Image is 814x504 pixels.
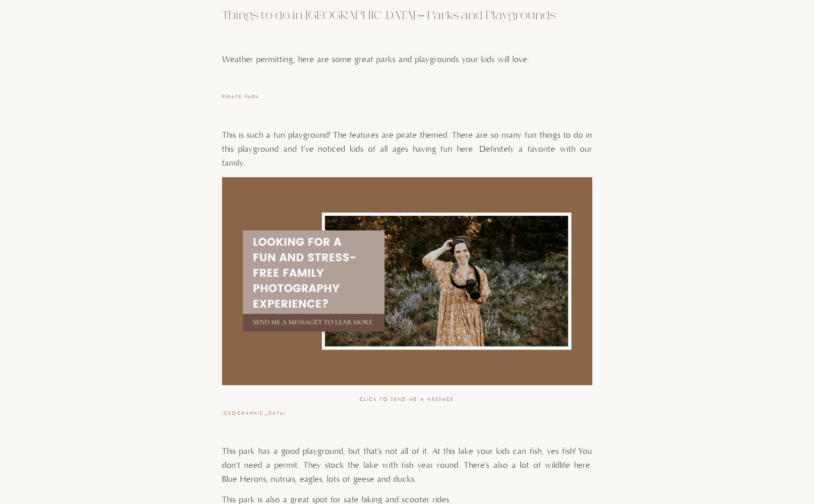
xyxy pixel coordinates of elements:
[222,94,260,100] span: Pirate Park
[222,446,592,485] span: This park has a good playground, but that’s not all of it. At this lake your kids can fish, yes f...
[222,9,556,21] span: Things to do in [GEOGRAPHIC_DATA] – Parks and Playgrounds
[222,55,529,65] span: Weather permitting, here are some great parks and playgrounds your kids will love:
[360,397,455,402] a: CLICK TO SEND ME A MESSAGE
[222,130,592,169] span: This is such a fun playground! The features are pirate themed. There are so many fun things to do...
[222,411,286,416] span: [GEOGRAPHIC_DATA]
